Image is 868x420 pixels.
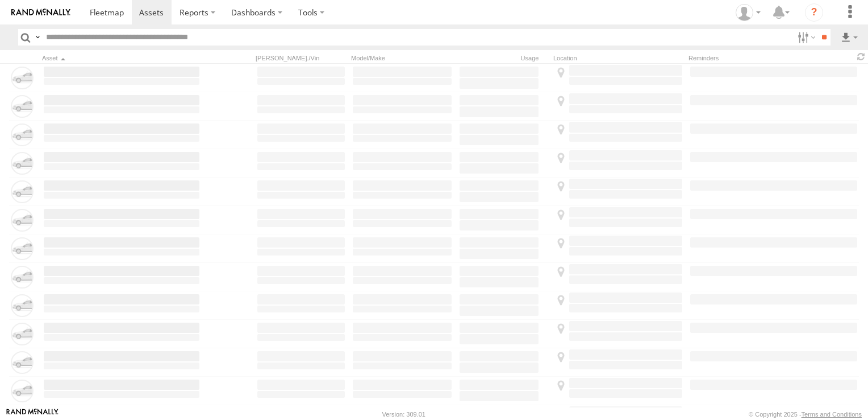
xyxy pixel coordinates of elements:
div: Location [553,54,684,62]
img: rand-logo.svg [11,9,70,17]
div: [PERSON_NAME]./Vin [256,54,347,62]
label: Export results as... [840,29,859,46]
div: Click to Sort [42,54,201,62]
i: ? [805,3,823,22]
div: © Copyright 2025 - [749,411,862,418]
a: Visit our Website [6,409,59,420]
label: Search Query [33,29,42,46]
div: Model/Make [351,54,453,62]
a: Terms and Conditions [802,411,862,418]
div: Version: 309.01 [382,411,425,418]
div: Reminders [688,54,776,62]
div: Usage [458,54,549,62]
span: Refresh [854,51,868,62]
label: Search Filter Options [793,29,817,46]
div: Julio Aguilar [732,4,765,21]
